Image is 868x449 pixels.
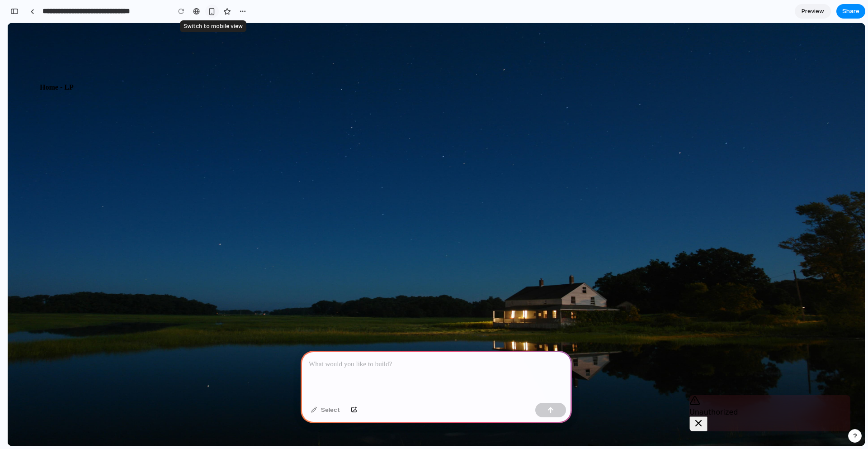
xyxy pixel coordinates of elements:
div: Switch to mobile view [180,20,246,32]
span: Preview [802,7,824,16]
div: Unauthorized [682,385,843,393]
span: Share [842,7,859,16]
a: Preview [795,4,831,19]
h4: Home - LP [32,60,66,68]
button: Share [836,4,865,19]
